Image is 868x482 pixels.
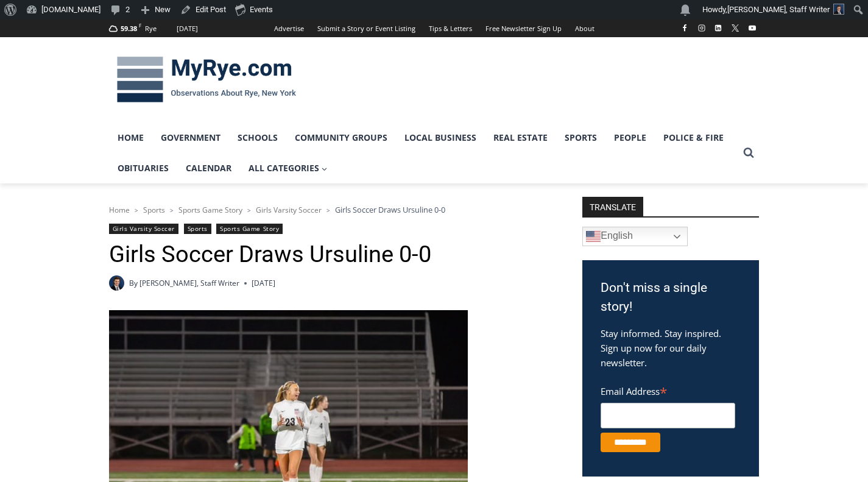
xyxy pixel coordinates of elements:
a: Community Groups [286,122,396,153]
a: Sports [143,205,165,215]
a: Obituaries [109,153,177,183]
a: Tips & Letters [422,19,479,37]
a: Girls Varsity Soccer [109,224,179,234]
a: Advertise [267,19,311,37]
a: Sports [184,224,211,234]
span: > [247,206,251,214]
a: X [728,21,743,35]
label: Email Address [601,379,735,401]
a: Sports [556,122,605,153]
img: en [586,229,601,244]
a: [PERSON_NAME], Staff Writer [139,278,239,288]
a: Local Business [396,122,485,153]
a: People [605,122,655,153]
a: About [568,19,601,37]
span: > [170,206,174,214]
a: Linkedin [711,21,725,35]
a: Calendar [177,153,240,183]
span: > [135,206,138,214]
time: [DATE] [252,277,275,289]
button: View Search Form [738,142,760,164]
a: Sports Game Story [178,205,242,215]
img: Charlie Morris headshot PROFESSIONAL HEADSHOT [109,275,124,291]
span: All Categories [249,161,328,175]
a: Girls Varsity Soccer [256,205,322,215]
span: F [139,22,141,29]
a: Government [152,122,229,153]
a: Home [109,205,130,215]
span: 59.38 [121,24,137,33]
p: Stay informed. Stay inspired. Sign up now for our daily newsletter. [601,326,741,370]
a: Submit a Story or Event Listing [311,19,422,37]
nav: Secondary Navigation [267,19,601,37]
a: All Categories [240,153,336,183]
a: Police & Fire [655,122,732,153]
nav: Breadcrumbs [109,204,551,216]
span: Girls Soccer Draws Ursuline 0-0 [335,204,445,215]
a: Real Estate [485,122,556,153]
a: Home [109,122,152,153]
a: Author image [109,275,124,291]
h1: Girls Soccer Draws Ursuline 0-0 [109,241,551,269]
div: [DATE] [177,23,198,34]
nav: Primary Navigation [109,122,738,184]
a: YouTube [745,21,760,35]
span: > [326,206,330,214]
a: Sports Game Story [216,224,283,234]
a: Facebook [677,21,692,35]
h3: Don't miss a single story! [601,278,741,317]
a: Schools [229,122,286,153]
div: Rye [145,23,157,34]
img: MyRye.com [109,48,304,112]
a: English [582,227,688,246]
a: Free Newsletter Sign Up [479,19,568,37]
span: [PERSON_NAME], Staff Writer [727,5,830,14]
img: Charlie Morris headshot PROFESSIONAL HEADSHOT [833,4,844,15]
span: By [129,277,138,289]
a: Instagram [694,21,709,35]
strong: TRANSLATE [582,197,643,216]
